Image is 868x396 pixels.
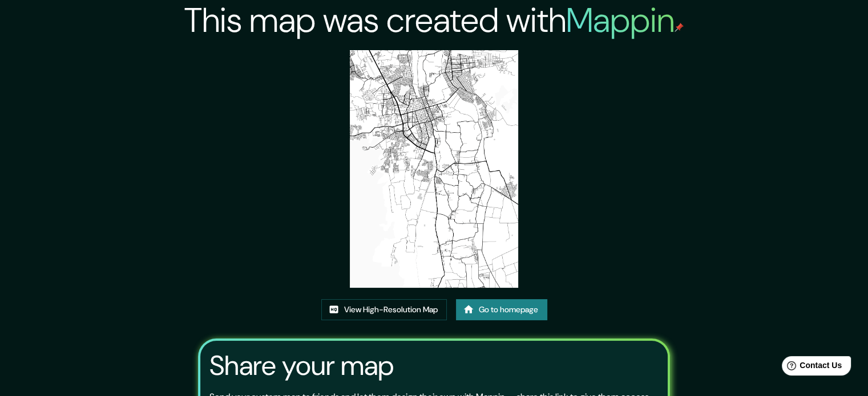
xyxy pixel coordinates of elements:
[766,352,855,383] iframe: Help widget launcher
[456,299,547,320] a: Go to homepage
[350,50,518,288] img: created-map
[209,350,394,382] h3: Share your map
[321,299,447,320] a: View High-Resolution Map
[675,23,684,32] img: mappin-pin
